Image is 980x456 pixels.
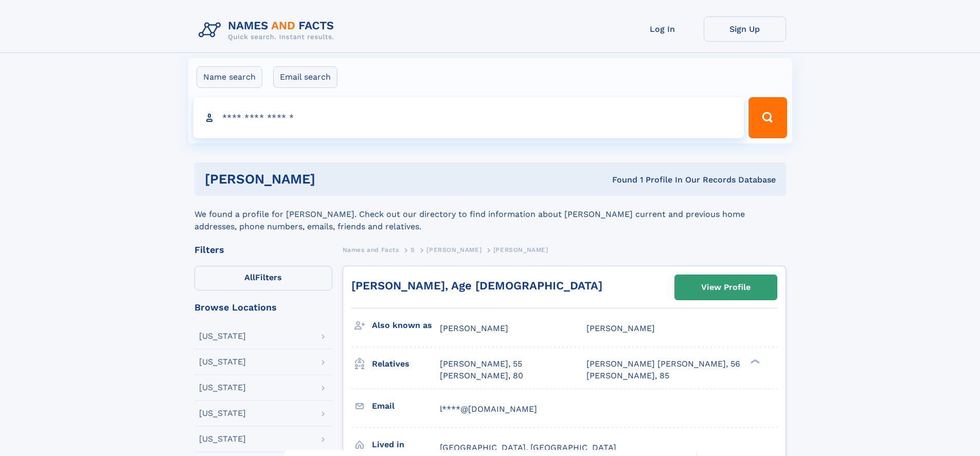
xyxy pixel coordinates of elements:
[440,323,508,333] span: [PERSON_NAME]
[273,66,337,88] label: Email search
[411,246,415,253] span: S
[440,358,522,370] a: [PERSON_NAME], 55
[372,436,440,453] h3: Lived in
[440,443,616,452] span: [GEOGRAPHIC_DATA], [GEOGRAPHIC_DATA]
[194,266,332,290] label: Filters
[464,174,776,186] div: Found 1 Profile In Our Records Database
[411,243,415,256] a: S
[205,173,464,186] h1: [PERSON_NAME]
[704,16,786,42] a: Sign Up
[351,279,602,292] a: [PERSON_NAME], Age [DEMOGRAPHIC_DATA]
[194,16,343,44] img: Logo Names and Facts
[586,370,669,381] a: [PERSON_NAME], 85
[426,246,482,253] span: [PERSON_NAME]
[749,97,787,138] button: Search Button
[372,317,440,334] h3: Also known as
[748,358,760,365] div: ❯
[199,384,246,392] div: [US_STATE]
[194,196,786,233] div: We found a profile for [PERSON_NAME]. Check out our directory to find information about [PERSON_N...
[199,409,246,417] div: [US_STATE]
[372,397,440,415] h3: Email
[199,358,246,366] div: [US_STATE]
[586,323,655,333] span: [PERSON_NAME]
[244,272,255,282] span: All
[493,246,548,253] span: [PERSON_NAME]
[343,243,399,256] a: Names and Facts
[193,97,744,138] input: search input
[426,243,482,256] a: [PERSON_NAME]
[440,370,523,381] a: [PERSON_NAME], 80
[199,332,246,340] div: [US_STATE]
[197,66,262,88] label: Name search
[586,358,740,370] a: [PERSON_NAME] [PERSON_NAME], 56
[701,276,751,299] div: View Profile
[194,303,332,312] div: Browse Locations
[199,435,246,443] div: [US_STATE]
[194,245,332,254] div: Filters
[621,16,704,42] a: Log In
[675,275,777,300] a: View Profile
[372,355,440,373] h3: Relatives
